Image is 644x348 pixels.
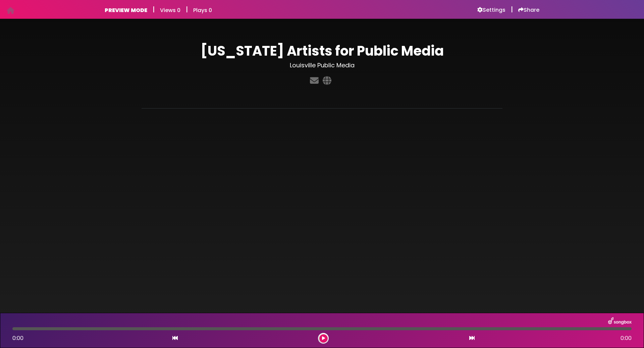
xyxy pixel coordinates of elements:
h6: Views 0 [160,7,180,13]
h3: Louisville Public Media [142,62,502,69]
h5: | [511,5,513,13]
h5: | [186,5,188,13]
h5: | [153,5,155,13]
h1: [US_STATE] Artists for Public Media [142,43,502,59]
h6: Plays 0 [193,7,212,13]
a: Settings [477,7,505,13]
a: Share [518,7,539,13]
h6: PREVIEW MODE [105,7,147,13]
